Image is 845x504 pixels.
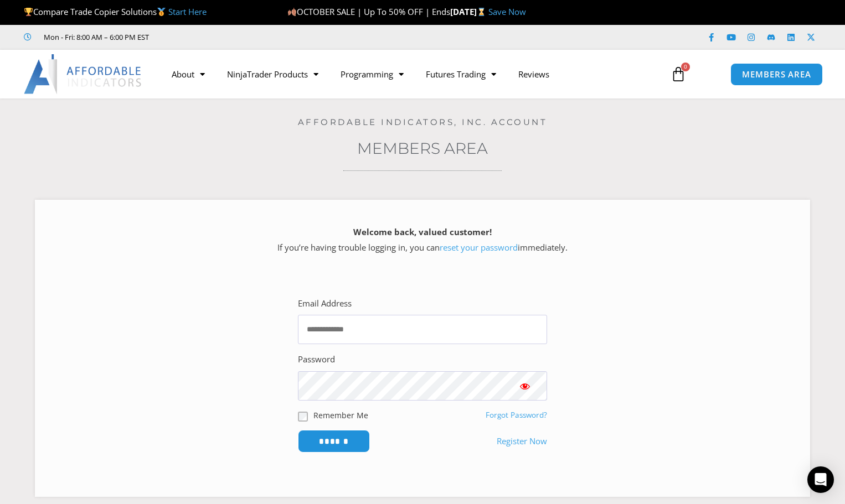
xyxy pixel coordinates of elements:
p: If you’re having trouble logging in, you can immediately. [54,225,791,256]
a: Futures Trading [415,61,507,87]
button: Show password [503,371,547,401]
span: MEMBERS AREA [742,70,811,79]
a: Save Now [488,6,526,17]
a: 0 [654,58,703,90]
a: Affordable Indicators, Inc. Account [298,117,548,127]
img: ⌛ [477,8,486,16]
a: Reviews [507,61,560,87]
strong: [DATE] [450,6,488,17]
a: About [161,61,216,87]
a: Start Here [168,6,207,17]
a: Programming [329,61,415,87]
a: Register Now [497,434,547,449]
a: NinjaTrader Products [216,61,329,87]
span: Compare Trade Copier Solutions [24,6,207,17]
span: OCTOBER SALE | Up To 50% OFF | Ends [287,6,450,17]
label: Remember Me [313,409,368,421]
a: MEMBERS AREA [730,63,823,86]
span: 0 [681,63,690,71]
strong: Welcome back, valued customer! [353,226,492,237]
iframe: Customer reviews powered by Trustpilot [164,32,331,43]
img: 🍂 [288,8,296,16]
a: Forgot Password? [486,410,547,420]
label: Email Address [298,296,352,311]
img: 🏆 [24,8,33,16]
a: Members Area [357,139,488,158]
img: LogoAI | Affordable Indicators – NinjaTrader [24,54,143,94]
a: reset your password [440,242,518,253]
div: Open Intercom Messenger [807,466,834,493]
span: Mon - Fri: 8:00 AM – 6:00 PM EST [41,30,149,44]
nav: Menu [161,61,659,87]
label: Password [298,352,335,367]
img: 🥇 [157,8,166,16]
